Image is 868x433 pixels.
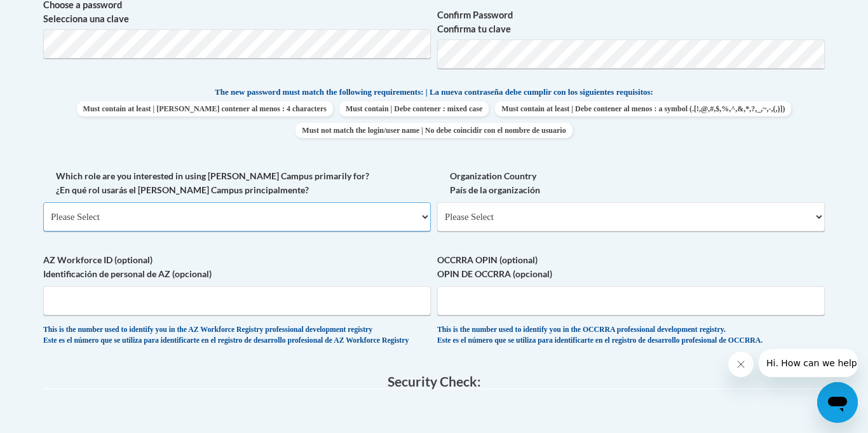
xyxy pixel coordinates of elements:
iframe: Button to launch messaging window [817,382,858,423]
span: Must not match the login/user name | No debe coincidir con el nombre de usuario [295,123,572,138]
span: Security Check: [388,373,481,389]
span: Must contain at least | [PERSON_NAME] contener al menos : 4 characters [77,101,333,116]
label: Confirm Password Confirma tu clave [437,8,825,36]
label: Which role are you interested in using [PERSON_NAME] Campus primarily for? ¿En qué rol usarás el ... [43,169,431,197]
label: AZ Workforce ID (optional) Identificación de personal de AZ (opcional) [43,253,431,281]
iframe: Message from company [759,349,858,377]
label: Organization Country País de la organización [437,169,825,197]
div: This is the number used to identify you in the AZ Workforce Registry professional development reg... [43,325,431,346]
div: This is the number used to identify you in the OCCRRA professional development registry. Este es ... [437,325,825,346]
label: OCCRRA OPIN (optional) OPIN DE OCCRRA (opcional) [437,253,825,281]
iframe: Close message [728,352,754,377]
span: Must contain | Debe contener : mixed case [339,101,489,116]
span: Hi. How can we help? [8,9,103,19]
span: Must contain at least | Debe contener al menos : a symbol (.[!,@,#,$,%,^,&,*,?,_,~,-,(,)]) [495,101,791,116]
span: The new password must match the following requirements: | La nueva contraseña debe cumplir con lo... [215,86,653,98]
